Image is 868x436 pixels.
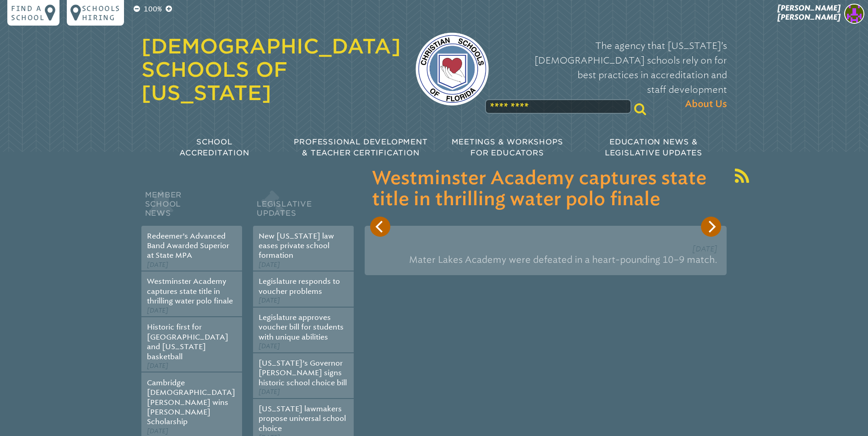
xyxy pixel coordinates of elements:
a: New [US_STATE] law eases private school formation [259,232,334,260]
a: Historic first for [GEOGRAPHIC_DATA] and [US_STATE] basketball [147,323,228,361]
a: [US_STATE] lawmakers propose universal school choice [259,404,346,433]
span: Professional Development & Teacher Certification [294,138,427,157]
span: Meetings & Workshops for Educators [452,138,563,157]
p: Schools Hiring [82,4,120,22]
button: Previous [370,217,390,237]
span: [PERSON_NAME] [PERSON_NAME] [777,4,841,21]
a: Cambridge [DEMOGRAPHIC_DATA][PERSON_NAME] wins [PERSON_NAME] Scholarship [147,378,235,426]
span: [DATE] [147,427,168,435]
h2: Member School News [141,188,242,226]
img: csf-logo-web-colors.png [415,32,489,106]
span: [DATE] [259,388,280,396]
button: Next [701,217,721,237]
a: [US_STATE]’s Governor [PERSON_NAME] signs historic school choice bill [259,359,347,387]
a: [DEMOGRAPHIC_DATA] Schools of [US_STATE] [141,34,401,105]
h2: Legislative Updates [253,188,354,226]
span: [DATE] [259,261,280,269]
p: 100% [142,4,164,15]
a: Westminster Academy captures state title in thrilling water polo finale [147,277,233,305]
span: About Us [685,97,727,112]
h3: Westminster Academy captures state title in thrilling water polo finale [372,168,719,210]
a: Legislature approves voucher bill for students with unique abilities [259,313,344,341]
span: Education News & Legislative Updates [605,138,702,157]
span: [DATE] [259,297,280,304]
img: f053599d8fdff8cb1823c69cf546a865 [844,4,864,24]
p: Mater Lakes Academy were defeated in a heart-pounding 10–9 match. [374,250,717,270]
span: [DATE] [147,307,168,314]
a: Legislature responds to voucher problems [259,277,340,295]
span: [DATE] [147,362,168,370]
span: School Accreditation [179,138,249,157]
p: The agency that [US_STATE]’s [DEMOGRAPHIC_DATA] schools rely on for best practices in accreditati... [503,38,727,112]
span: [DATE] [692,245,717,253]
p: Find a school [11,4,45,22]
span: [DATE] [259,342,280,350]
a: Redeemer’s Advanced Band Awarded Superior at State MPA [147,232,229,260]
span: [DATE] [147,261,168,269]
